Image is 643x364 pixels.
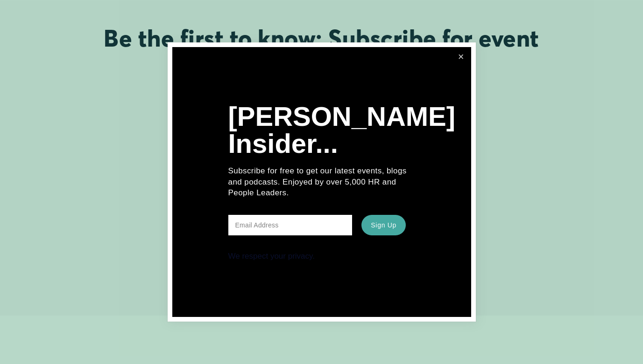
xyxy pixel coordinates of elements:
span: Sign Up [371,221,396,229]
div: We respect your privacy. [228,252,415,261]
p: Subscribe for free to get our latest events, blogs and podcasts. Enjoyed by over 5,000 HR and Peo... [228,165,415,199]
h1: [PERSON_NAME] Insider... [228,103,456,157]
input: Email Address [228,215,353,235]
a: Close [452,48,470,66]
button: Sign Up [361,215,405,235]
